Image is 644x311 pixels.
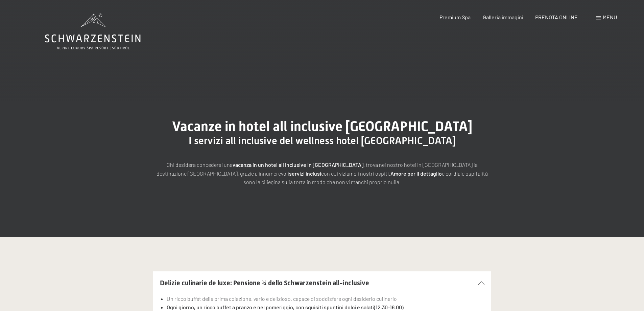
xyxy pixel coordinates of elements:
[153,160,491,186] p: Chi desidera concedersi una , trova nel nostro hotel in [GEOGRAPHIC_DATA] la destinazione [GEOGRA...
[172,118,472,134] span: Vacanze in hotel all inclusive [GEOGRAPHIC_DATA]
[233,161,363,168] strong: vacanza in un hotel all inclusive in [GEOGRAPHIC_DATA]
[535,14,578,20] a: PRENOTA ONLINE
[289,170,321,177] strong: servizi inclusi
[603,14,617,20] span: Menu
[483,14,523,20] a: Galleria immagini
[167,294,484,303] li: Un ricco buffet della prima colazione, vario e delizioso, capace di soddisfare ogni desiderio cul...
[439,14,471,20] a: Premium Spa
[167,304,374,310] strong: Ogni giorno, un ricco buffet a pranzo e nel pomeriggio, con squisiti spuntini dolci e salati
[160,279,369,287] span: Delizie culinarie de luxe: Pensione ¾ dello Schwarzenstein all-inclusive
[189,135,456,147] span: I servizi all inclusive del wellness hotel [GEOGRAPHIC_DATA]
[390,170,442,177] strong: Amore per il dettaglio
[374,304,404,310] strong: (12.30-16.00)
